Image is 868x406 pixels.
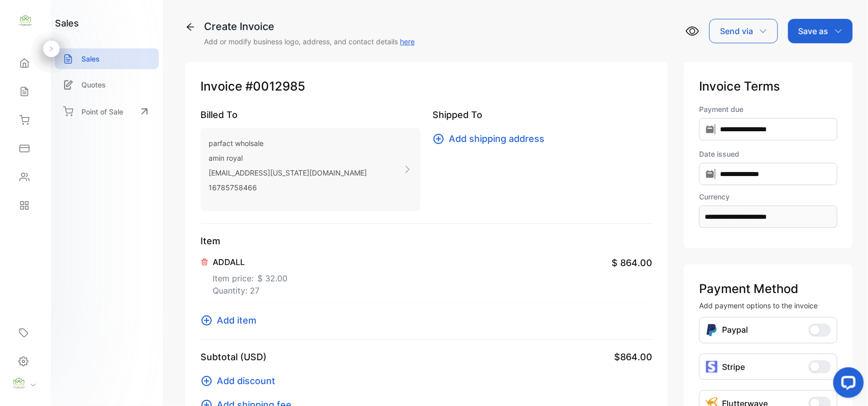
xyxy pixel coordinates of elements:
[200,350,267,364] p: Subtotal (USD)
[11,376,26,391] img: profile
[18,13,33,28] img: logo
[699,280,837,298] p: Payment Method
[432,108,652,122] p: Shipped To
[706,324,718,337] img: Icon
[209,165,367,180] p: [EMAIL_ADDRESS][US_STATE][DOMAIN_NAME]
[612,256,652,270] span: $ 864.00
[720,25,753,37] p: Send via
[699,104,837,114] label: Payment due
[55,48,159,69] a: Sales
[55,100,159,123] a: Point of Sale
[200,108,420,122] p: Billed To
[213,284,287,297] p: Quantity: 27
[432,132,551,146] button: Add shipping address
[722,324,748,337] p: Paypal
[614,350,652,364] span: $864.00
[200,313,263,327] button: Add item
[699,77,837,96] p: Invoice Terms
[400,37,415,46] a: here
[217,313,256,327] span: Add item
[706,361,718,373] img: icon
[55,16,79,30] h1: sales
[209,136,367,151] p: parfact wholsale
[213,256,287,268] p: ADDALL
[699,191,837,202] label: Currency
[209,180,367,195] p: 16785758466
[217,374,275,388] span: Add discount
[213,268,287,284] p: Item price:
[722,361,745,373] p: Stripe
[81,79,106,90] p: Quotes
[257,272,287,284] span: $ 32.00
[200,77,652,96] p: Invoice
[699,300,837,311] p: Add payment options to the invoice
[449,132,544,146] span: Add shipping address
[245,77,305,96] span: #0012985
[81,53,100,64] p: Sales
[209,151,367,165] p: amin royal
[204,36,415,47] p: Add or modify business logo, address, and contact details
[55,74,159,95] a: Quotes
[81,106,123,117] p: Point of Sale
[788,19,853,43] button: Save as
[709,19,778,43] button: Send via
[825,363,868,406] iframe: LiveChat chat widget
[798,25,828,37] p: Save as
[204,19,415,34] div: Create Invoice
[200,234,652,248] p: Item
[200,374,281,388] button: Add discount
[699,149,837,159] label: Date issued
